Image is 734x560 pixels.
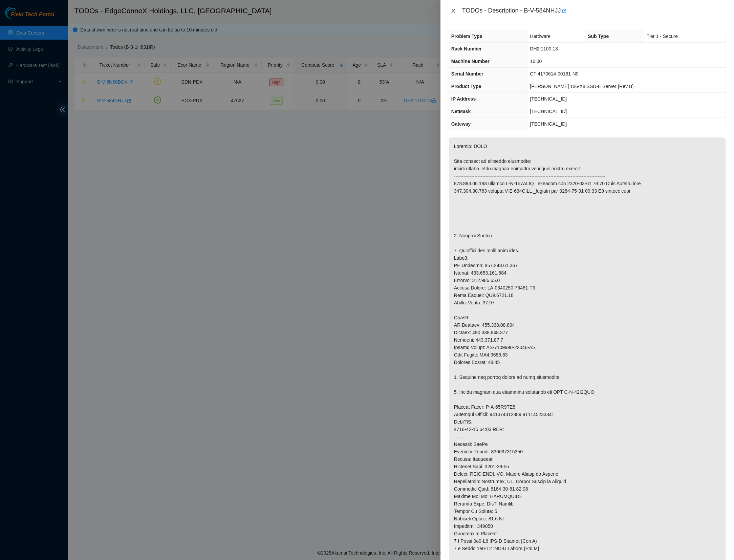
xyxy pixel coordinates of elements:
span: DH2.1100.13 [530,46,558,51]
span: Sub Type [588,34,609,39]
span: Problem Type [451,34,482,39]
span: Tier 1 - Secure [647,34,678,39]
span: Gateway [451,121,471,127]
span: Serial Number [451,71,483,77]
span: Machine Number [451,59,490,64]
div: TODOs - Description - B-V-584NHJJ [462,5,726,16]
span: Hardware [530,34,550,39]
span: NetMask [451,109,471,114]
span: Product Type [451,84,481,89]
span: close [451,8,456,14]
span: [TECHNICAL_ID] [530,109,567,114]
span: Rack Number [451,46,482,51]
span: [TECHNICAL_ID] [530,121,567,127]
span: 16:00 [530,59,542,64]
span: IP Address [451,96,476,102]
button: Close [449,8,458,14]
span: CT-4170614-00161-N0 [530,71,578,77]
span: [TECHNICAL_ID] [530,96,567,102]
span: [PERSON_NAME] 1x6-X8 SSD-E Server {Rev B} [530,84,634,89]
